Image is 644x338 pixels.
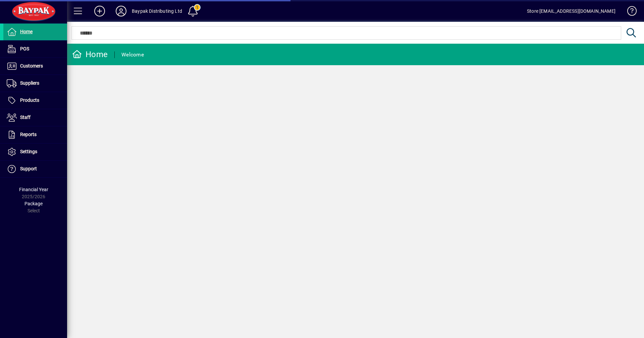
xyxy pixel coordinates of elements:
[72,49,108,60] div: Home
[20,149,37,154] span: Settings
[20,46,29,51] span: POS
[20,166,37,171] span: Support
[3,161,67,177] a: Support
[20,97,39,103] span: Products
[20,132,37,137] span: Reports
[3,143,67,160] a: Settings
[20,63,43,69] span: Customers
[121,49,144,60] div: Welcome
[132,6,182,16] div: Baypak Distributing Ltd
[3,58,67,75] a: Customers
[110,5,132,17] button: Profile
[89,5,110,17] button: Add
[20,115,31,120] span: Staff
[527,6,615,16] div: Store [EMAIL_ADDRESS][DOMAIN_NAME]
[3,92,67,109] a: Products
[622,1,636,23] a: Knowledge Base
[3,41,67,57] a: POS
[24,201,43,206] span: Package
[20,80,39,86] span: Suppliers
[20,29,33,34] span: Home
[3,109,67,126] a: Staff
[3,126,67,143] a: Reports
[19,187,48,192] span: Financial Year
[3,75,67,92] a: Suppliers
